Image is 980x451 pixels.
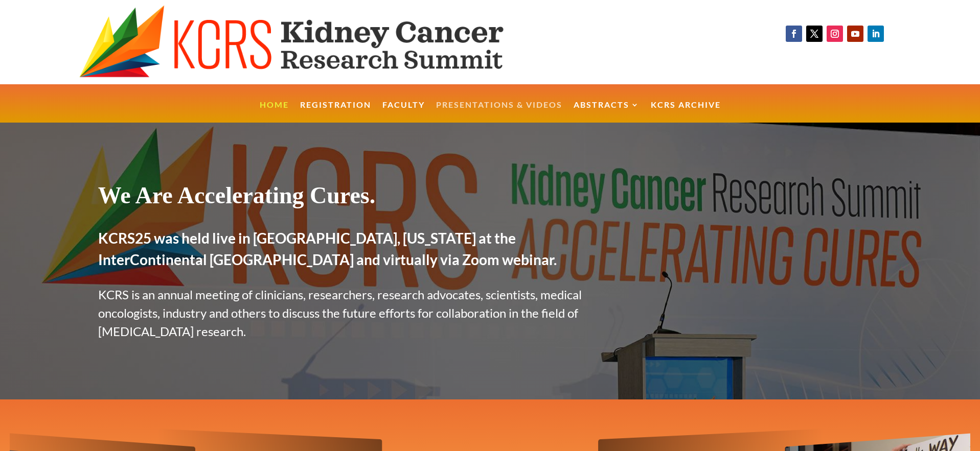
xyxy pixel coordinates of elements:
a: KCRS Archive [651,101,721,123]
a: Abstracts [574,101,640,123]
a: Registration [300,101,371,123]
a: Faculty [382,101,425,123]
a: Follow on Youtube [847,26,863,42]
a: Presentations & Videos [436,101,562,123]
a: Follow on Instagram [827,26,843,42]
h2: KCRS25 was held live in [GEOGRAPHIC_DATA], [US_STATE] at the InterContinental [GEOGRAPHIC_DATA] a... [98,227,606,275]
a: Follow on LinkedIn [868,26,884,42]
img: KCRS generic logo wide [79,5,556,79]
h1: We Are Accelerating Cures. [98,181,606,215]
a: Follow on X [806,26,823,42]
p: KCRS is an annual meeting of clinicians, researchers, research advocates, scientists, medical onc... [98,286,606,341]
a: Follow on Facebook [786,26,802,42]
a: Home [260,101,289,123]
